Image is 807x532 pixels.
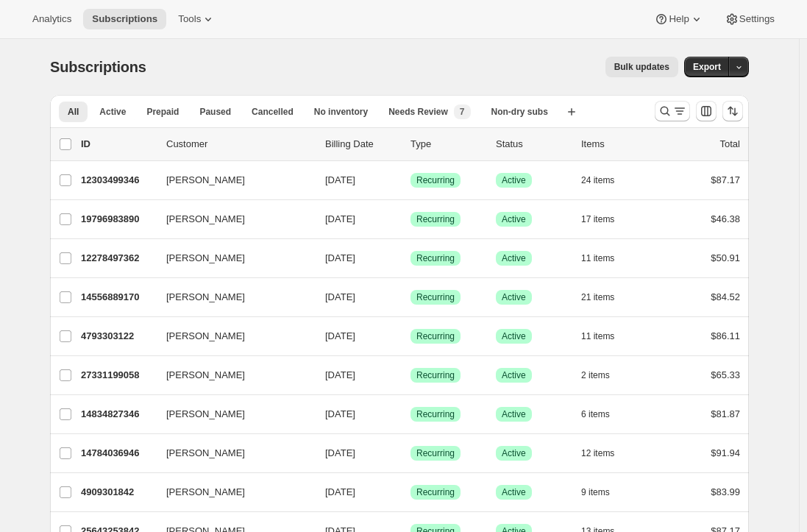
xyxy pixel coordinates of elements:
span: [DATE] [325,486,355,497]
p: 14784036946 [81,446,154,461]
button: Export [684,57,730,77]
button: Customize table column order and visibility [696,101,717,121]
p: 12278497362 [81,251,154,266]
span: Active [502,330,526,342]
span: Recurring [416,174,455,186]
button: Analytics [24,9,80,29]
span: 7 [460,106,465,118]
span: Help [669,13,689,25]
span: Paused [199,106,231,118]
button: [PERSON_NAME] [157,324,305,348]
div: 14784036946[PERSON_NAME][DATE]SuccessRecurringSuccessActive12 items$91.94 [81,443,740,464]
span: 12 items [581,447,614,459]
button: [PERSON_NAME] [157,402,305,426]
p: 4793303122 [81,329,154,344]
div: Type [410,137,484,152]
button: Subscriptions [83,9,166,29]
div: 14556889170[PERSON_NAME][DATE]SuccessRecurringSuccessActive21 items$84.52 [81,287,740,308]
button: Settings [716,9,783,29]
span: Recurring [416,330,455,342]
p: Status [496,137,569,152]
span: $83.99 [711,486,740,497]
div: 27331199058[PERSON_NAME][DATE]SuccessRecurringSuccessActive2 items$65.33 [81,365,740,386]
span: [DATE] [325,330,355,341]
p: 19796983890 [81,212,154,227]
span: Active [502,486,526,498]
span: [DATE] [325,252,355,263]
span: [PERSON_NAME] [166,329,245,344]
div: 19796983890[PERSON_NAME][DATE]SuccessRecurringSuccessActive17 items$46.38 [81,209,740,230]
span: 21 items [581,291,614,303]
button: 11 items [581,326,630,347]
button: 6 items [581,404,626,425]
span: 6 items [581,408,610,420]
span: Recurring [416,369,455,381]
p: 12303499346 [81,173,154,188]
p: 14556889170 [81,290,154,305]
span: 11 items [581,252,614,264]
button: [PERSON_NAME] [157,208,305,231]
span: 17 items [581,213,614,225]
button: [PERSON_NAME] [157,247,305,270]
span: Active [502,291,526,303]
span: [DATE] [325,369,355,380]
span: 9 items [581,486,610,498]
span: Active [502,408,526,420]
span: $91.94 [711,447,740,458]
span: [PERSON_NAME] [166,290,245,305]
p: Total [720,137,740,152]
button: 9 items [581,482,626,503]
span: Recurring [416,291,455,303]
span: Analytics [32,13,71,25]
span: [DATE] [325,447,355,458]
span: Prepaid [146,106,179,118]
span: Recurring [416,252,455,264]
p: ID [81,137,154,152]
span: [DATE] [325,408,355,419]
span: Recurring [416,486,455,498]
button: Help [645,9,712,29]
button: Bulk updates [605,57,678,77]
span: Active [502,252,526,264]
span: Export [693,61,721,73]
span: 2 items [581,369,610,381]
span: Recurring [416,447,455,459]
span: $46.38 [711,213,740,224]
div: IDCustomerBilling DateTypeStatusItemsTotal [81,137,740,152]
span: Non-dry subs [491,106,548,118]
button: [PERSON_NAME] [157,441,305,465]
button: Sort the results [722,101,743,121]
div: 4909301842[PERSON_NAME][DATE]SuccessRecurringSuccessActive9 items$83.99 [81,482,740,503]
span: [PERSON_NAME] [166,173,245,188]
span: Recurring [416,408,455,420]
span: No inventory [314,106,368,118]
button: Search and filter results [655,101,690,121]
span: [PERSON_NAME] [166,485,245,500]
span: [PERSON_NAME] [166,407,245,422]
span: $84.52 [711,291,740,302]
span: Needs Review [388,106,448,118]
span: [DATE] [325,213,355,224]
span: 24 items [581,174,614,186]
button: 17 items [581,209,630,230]
div: 12278497362[PERSON_NAME][DATE]SuccessRecurringSuccessActive11 items$50.91 [81,248,740,269]
button: Tools [169,9,224,29]
span: Subscriptions [50,59,146,75]
div: 4793303122[PERSON_NAME][DATE]SuccessRecurringSuccessActive11 items$86.11 [81,326,740,347]
span: Active [502,213,526,225]
span: Cancelled [252,106,294,118]
span: [PERSON_NAME] [166,212,245,227]
span: All [68,106,79,118]
span: $65.33 [711,369,740,380]
span: Subscriptions [92,13,157,25]
div: 14834827346[PERSON_NAME][DATE]SuccessRecurringSuccessActive6 items$81.87 [81,404,740,425]
button: 2 items [581,365,626,386]
span: Active [502,447,526,459]
span: [DATE] [325,291,355,302]
button: [PERSON_NAME] [157,363,305,387]
button: [PERSON_NAME] [157,285,305,309]
div: Items [581,137,655,152]
p: 14834827346 [81,407,154,422]
p: 27331199058 [81,368,154,383]
span: $50.91 [711,252,740,263]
